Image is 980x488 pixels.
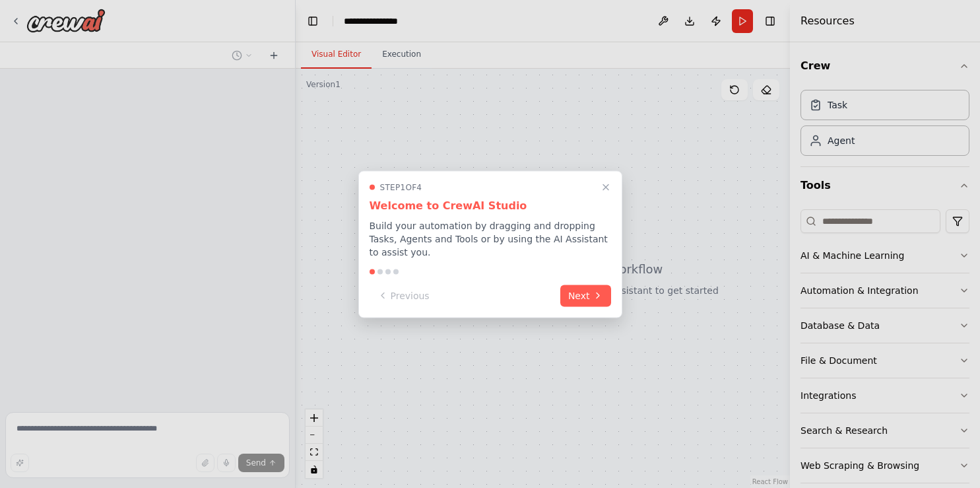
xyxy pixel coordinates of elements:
[560,285,611,306] button: Next
[380,182,422,192] span: Step 1 of 4
[370,197,611,213] h3: Welcome to CrewAI Studio
[598,179,614,195] button: Close walkthrough
[370,219,611,258] p: Build your automation by dragging and dropping Tasks, Agents and Tools or by using the AI Assista...
[370,285,438,306] button: Previous
[304,12,322,30] button: Hide left sidebar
